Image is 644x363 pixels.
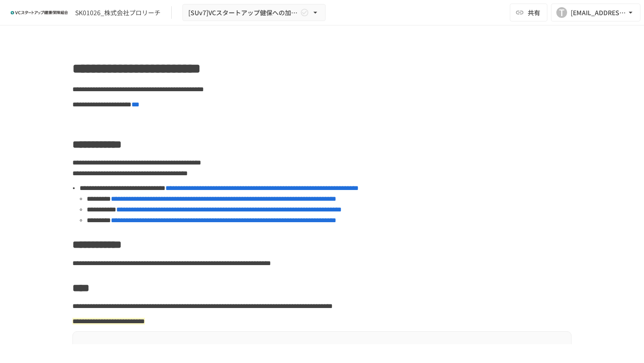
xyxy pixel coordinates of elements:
[188,7,298,18] span: [SUv7]VCスタートアップ健保への加入申請手続き
[11,5,68,20] img: ZDfHsVrhrXUoWEWGWYf8C4Fv4dEjYTEDCNvmL73B7ox
[75,8,161,17] div: SK01026_株式会社プロリーチ
[556,7,567,18] div: T
[571,7,626,18] div: [EMAIL_ADDRESS][DOMAIN_NAME]
[528,8,540,17] span: 共有
[182,4,326,21] button: [SUv7]VCスタートアップ健保への加入申請手続き
[510,4,547,21] button: 共有
[551,4,640,21] button: T[EMAIL_ADDRESS][DOMAIN_NAME]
